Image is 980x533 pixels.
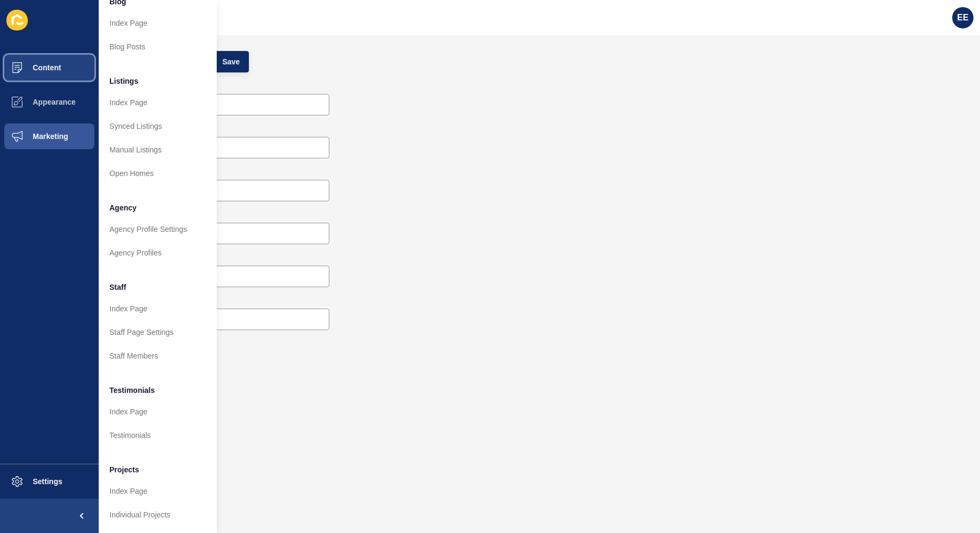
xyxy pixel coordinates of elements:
[99,297,217,320] a: Index Page
[99,344,217,368] a: Staff Members
[99,11,217,35] a: Index Page
[109,385,155,396] span: Testimonials
[109,464,139,475] span: Projects
[99,217,217,241] a: Agency Profile Settings
[99,138,217,162] a: Manual Listings
[99,320,217,344] a: Staff Page Settings
[99,162,217,185] a: Open Homes
[99,400,217,424] a: Index Page
[99,114,217,138] a: Synced Listings
[109,282,126,293] span: Staff
[99,91,217,114] a: Index Page
[99,479,217,503] a: Index Page
[957,12,968,23] span: EE
[99,241,217,265] a: Agency Profiles
[109,202,137,213] span: Agency
[99,35,217,59] a: Blog Posts
[213,51,249,72] button: Save
[99,424,217,447] a: Testimonials
[222,56,240,67] span: Save
[109,76,138,86] span: Listings
[99,503,217,527] a: Individual Projects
